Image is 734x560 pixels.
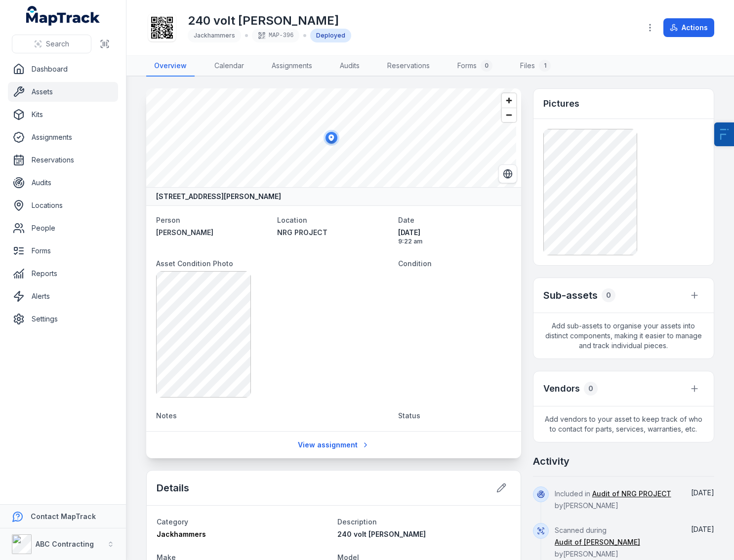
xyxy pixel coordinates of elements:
button: Zoom in [502,93,516,108]
strong: [STREET_ADDRESS][PERSON_NAME] [156,192,281,201]
button: Search [12,35,91,53]
a: MapTrack [26,6,100,26]
a: Audit of [PERSON_NAME] [555,537,640,547]
span: Asset Condition Photo [156,259,233,268]
span: [DATE] [398,228,511,238]
button: Actions [663,18,714,37]
div: Deployed [310,29,351,42]
span: [DATE] [691,525,714,533]
a: Forms0 [449,56,500,77]
span: Notes [156,411,177,420]
span: Search [46,39,69,49]
a: Audits [8,173,118,193]
a: Assignments [264,56,320,77]
span: Jackhammers [157,530,206,538]
span: Condition [398,259,432,268]
a: Forms [8,241,118,261]
h3: Pictures [543,97,579,111]
a: [PERSON_NAME] [156,228,269,238]
a: Settings [8,309,118,329]
a: Kits [8,105,118,124]
span: Add sub-assets to organise your assets into distinct components, making it easier to manage and t... [533,313,714,359]
a: Calendar [206,56,252,77]
h2: Sub-assets [543,288,598,302]
time: 27/08/2025, 9:22:40 am [691,525,714,533]
span: Person [156,216,180,224]
div: MAP-396 [252,29,299,42]
a: Dashboard [8,59,118,79]
span: Jackhammers [194,32,235,39]
strong: Contact MapTrack [31,512,96,520]
h2: Activity [533,454,570,468]
span: Description [337,518,377,526]
a: NRG PROJECT [277,228,390,238]
a: Reports [8,264,118,283]
span: Add vendors to your asset to keep track of who to contact for parts, services, warranties, etc. [533,406,714,442]
a: Files1 [512,56,559,77]
time: 27/08/2025, 9:22:40 am [398,228,511,245]
a: Reservations [379,56,438,77]
a: Audits [332,56,367,77]
span: [DATE] [691,488,714,497]
div: 1 [539,60,551,72]
span: Status [398,411,420,420]
canvas: Map [146,88,516,187]
span: 240 volt [PERSON_NAME] [337,530,426,538]
span: Location [277,216,307,224]
span: Date [398,216,414,224]
a: Audit of NRG PROJECT [592,489,671,499]
button: Switch to Satellite View [498,164,517,183]
a: People [8,218,118,238]
div: 0 [602,288,615,302]
a: Alerts [8,286,118,306]
time: 27/08/2025, 9:25:04 am [691,488,714,497]
button: Zoom out [502,108,516,122]
span: Included in by [PERSON_NAME] [555,489,671,510]
a: Overview [146,56,195,77]
h1: 240 volt [PERSON_NAME] [188,13,351,29]
div: 0 [481,60,492,72]
h2: Details [157,481,189,495]
div: 0 [584,382,598,396]
a: Assets [8,82,118,102]
a: View assignment [291,436,376,454]
strong: ABC Contracting [36,540,94,548]
a: Assignments [8,127,118,147]
a: Locations [8,196,118,215]
span: 9:22 am [398,238,511,245]
a: Reservations [8,150,118,170]
span: Scanned during by [PERSON_NAME] [555,526,640,558]
h3: Vendors [543,382,580,396]
span: NRG PROJECT [277,228,327,237]
span: Category [157,518,188,526]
